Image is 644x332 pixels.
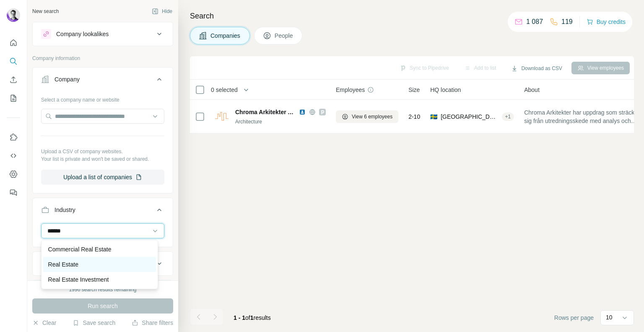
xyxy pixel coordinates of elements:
[73,319,115,327] button: Save search
[502,113,514,120] div: + 1
[275,31,294,40] span: People
[299,109,306,115] img: LinkedIn logo
[235,118,326,125] div: Architecture
[7,185,20,200] button: Feedback
[32,319,56,327] button: Clear
[41,93,164,104] div: Select a company name or website
[33,200,173,223] button: Industry
[32,8,59,15] div: New search
[7,8,20,22] img: Avatar
[211,86,238,94] span: 0 selected
[32,55,173,62] p: Company information
[7,91,20,106] button: My lists
[441,112,498,121] span: [GEOGRAPHIC_DATA], [GEOGRAPHIC_DATA]
[526,17,543,27] p: 1 087
[430,86,461,94] span: HQ location
[132,319,173,327] button: Share filters
[250,314,254,321] span: 1
[430,112,437,121] span: 🇸🇪
[7,167,20,182] button: Dashboard
[56,30,109,38] div: Company lookalikes
[48,275,109,284] p: Real Estate Investment
[215,110,229,123] img: Logo of Chroma Arkitekter AB
[606,313,613,322] p: 10
[210,31,241,40] span: Companies
[146,5,178,18] button: Hide
[234,314,245,321] span: 1 - 1
[41,155,164,163] p: Your list is private and won't be saved or shared.
[234,314,271,321] span: results
[7,54,20,69] button: Search
[554,314,594,322] span: Rows per page
[505,62,568,75] button: Download as CSV
[524,86,540,94] span: About
[69,286,137,293] div: 1996 search results remaining
[587,16,626,28] button: Buy credits
[235,108,295,116] span: Chroma Arkitekter AB
[33,254,173,274] button: HQ location
[7,130,20,145] button: Use Surfe on LinkedIn
[408,112,420,121] span: 2-10
[7,72,20,87] button: Enrich CSV
[33,69,173,93] button: Company
[336,86,365,94] span: Employees
[41,170,164,185] button: Upload a list of companies
[33,24,173,44] button: Company lookalikes
[336,110,398,123] button: View 6 employees
[7,35,20,50] button: Quick start
[55,206,75,214] div: Industry
[190,10,634,22] h4: Search
[41,148,164,155] p: Upload a CSV of company websites.
[55,75,80,84] div: Company
[48,260,78,269] p: Real Estate
[7,148,20,163] button: Use Surfe API
[48,245,112,254] p: Commercial Real Estate
[245,314,250,321] span: of
[408,86,420,94] span: Size
[352,113,392,120] span: View 6 employees
[561,17,573,27] p: 119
